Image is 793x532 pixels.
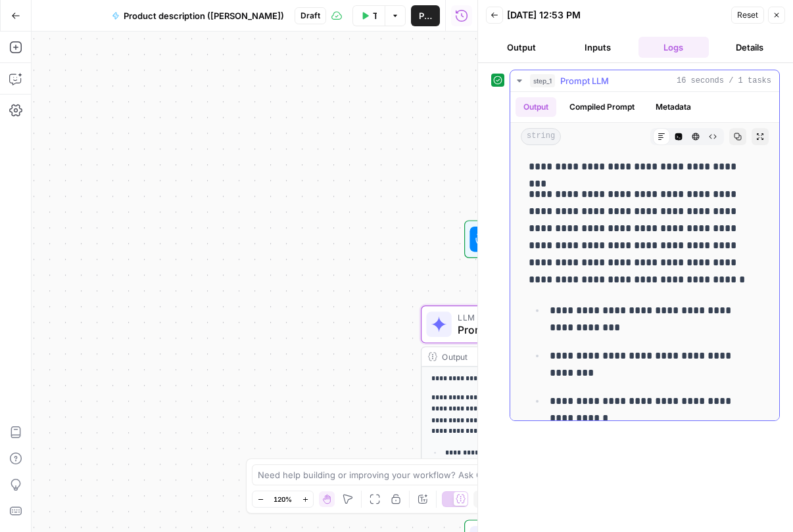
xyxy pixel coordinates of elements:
[442,350,622,363] div: Output
[516,97,556,117] button: Output
[677,75,771,87] span: 16 seconds / 1 tasks
[300,10,320,22] span: Draft
[419,9,432,22] span: Publish
[274,494,292,504] span: 120%
[458,322,623,338] span: Prompt LLM
[638,37,709,58] button: Logs
[411,5,440,26] button: Publish
[562,97,642,117] button: Compiled Prompt
[124,9,284,22] span: Product description ([PERSON_NAME])
[560,74,609,87] span: Prompt LLM
[714,37,785,58] button: Details
[373,9,377,22] span: Test Workflow
[510,70,779,91] button: 16 seconds / 1 tasks
[458,311,623,323] span: LLM · Gemini 2.5 Pro
[352,5,385,26] button: Test Workflow
[562,37,633,58] button: Inputs
[486,37,557,58] button: Output
[521,128,561,145] span: string
[104,5,292,26] button: Product description ([PERSON_NAME])
[648,97,699,117] button: Metadata
[737,9,758,21] span: Reset
[731,7,764,24] button: Reset
[530,74,555,87] span: step_1
[510,92,779,420] div: 16 seconds / 1 tasks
